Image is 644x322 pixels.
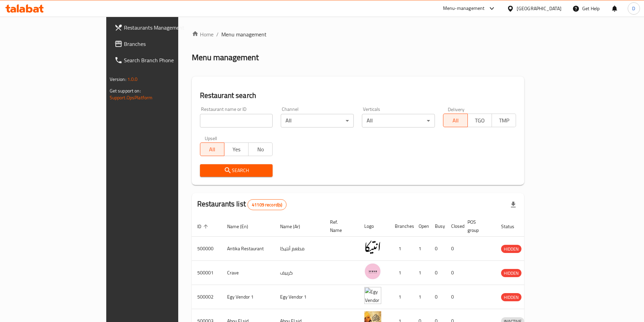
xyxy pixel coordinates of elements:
button: TGO [467,114,492,127]
h2: Restaurants list [197,199,287,210]
th: Branches [389,216,413,237]
h2: Restaurant search [200,90,516,101]
img: Antika Restaurant [364,239,381,256]
span: Status [501,222,523,231]
span: Menu management [221,30,266,38]
div: [GEOGRAPHIC_DATA] [517,5,562,12]
td: 1 [389,261,413,285]
button: All [200,142,224,156]
td: 1 [413,261,429,285]
td: Egy Vendor 1 [275,285,325,309]
img: Egy Vendor 1 [364,287,381,304]
div: HIDDEN [501,269,521,277]
a: Restaurants Management [109,19,214,36]
span: Restaurants Management [124,23,208,32]
span: 1.0.0 [127,75,138,84]
span: 41109 record(s) [248,202,286,208]
span: TMP [495,116,513,125]
th: Logo [359,216,389,237]
td: 0 [429,285,446,309]
span: Yes [227,145,246,154]
span: HIDDEN [501,293,521,301]
span: HIDDEN [501,245,521,253]
button: Yes [224,142,249,156]
td: Egy Vendor 1 [222,285,275,309]
div: All [281,114,354,128]
td: 0 [446,261,462,285]
a: Support.OpsPlatform [110,93,153,102]
button: No [248,142,273,156]
td: 1 [413,285,429,309]
span: TGO [471,116,489,125]
th: Open [413,216,429,237]
td: 1 [413,237,429,261]
span: ID [197,222,210,231]
span: Ref. Name [330,218,351,234]
nav: breadcrumb [192,30,525,38]
td: 0 [429,237,446,261]
span: Get support on: [110,86,141,95]
button: All [443,114,467,127]
li: / [216,30,219,38]
span: Version: [110,75,126,84]
td: مطعم أنتيكا [275,237,325,261]
td: 0 [429,261,446,285]
span: D [632,5,635,12]
td: 0 [446,237,462,261]
span: Search [205,166,268,175]
button: TMP [492,114,516,127]
span: No [251,145,270,154]
img: Crave [364,263,381,280]
div: Export file [505,197,521,213]
span: All [446,116,465,125]
span: Name (En) [227,222,257,231]
label: Upsell [205,136,217,140]
button: Search [200,164,273,177]
div: All [362,114,435,128]
span: All [203,145,222,154]
span: POS group [467,218,487,234]
span: Name (Ar) [280,222,309,231]
td: 1 [389,285,413,309]
td: 1 [389,237,413,261]
td: Antika Restaurant [222,237,275,261]
td: كرييف [275,261,325,285]
div: Total records count [247,199,287,210]
td: 0 [446,285,462,309]
span: Search Branch Phone [124,56,208,64]
a: Branches [109,36,214,52]
th: Busy [429,216,446,237]
span: Branches [124,40,208,48]
input: Search for restaurant name or ID.. [200,114,273,128]
th: Closed [446,216,462,237]
td: Crave [222,261,275,285]
div: HIDDEN [501,245,521,253]
label: Delivery [448,107,465,112]
h2: Menu management [192,52,259,63]
a: Search Branch Phone [109,52,214,68]
span: HIDDEN [501,269,521,277]
div: Menu-management [443,4,485,13]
